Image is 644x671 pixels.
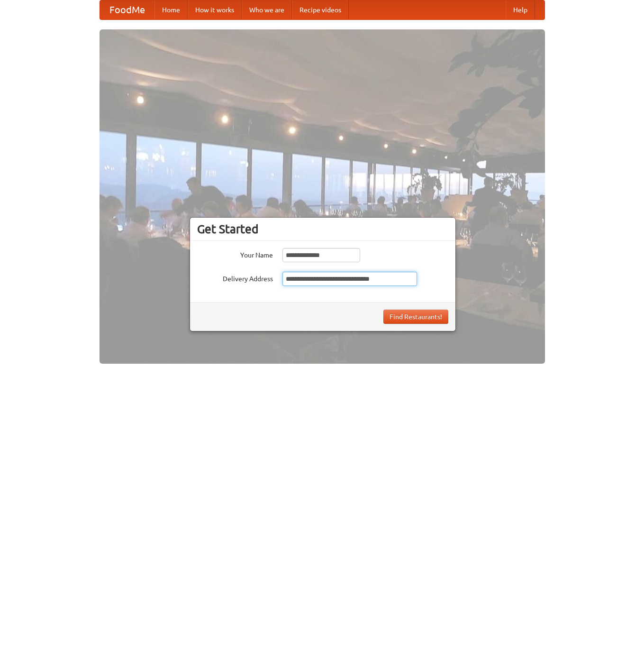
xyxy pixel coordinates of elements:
a: Help [506,0,535,19]
a: Recipe videos [292,0,349,19]
label: Delivery Address [197,272,273,284]
a: FoodMe [100,0,154,19]
button: Find Restaurants! [383,310,448,324]
h3: Get Started [197,222,448,236]
a: Who we are [242,0,292,19]
label: Your Name [197,248,273,260]
a: How it works [188,0,242,19]
a: Home [154,0,188,19]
